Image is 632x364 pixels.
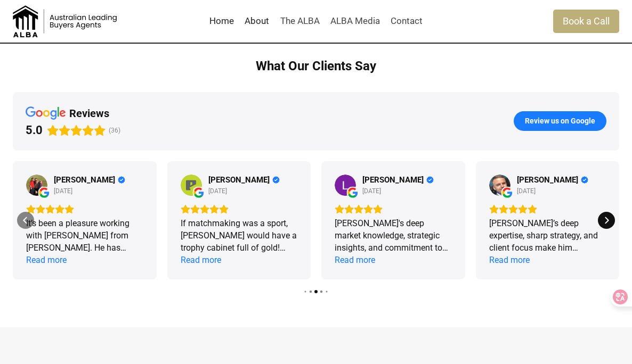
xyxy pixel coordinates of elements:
[426,176,434,184] div: Verified Customer
[208,175,280,185] a: Review by Luke Assigal
[69,106,109,120] div: reviews
[54,175,125,185] a: Review by Adam Fahey
[325,9,385,34] a: ALBA Media
[598,212,615,229] div: Next
[489,175,511,196] a: View on Google
[517,187,536,195] div: [DATE]
[204,9,428,34] nav: Primary Navigation
[553,10,619,32] a: Book a Call
[17,212,34,229] div: Previous
[118,176,125,184] div: Verified Customer
[26,217,143,254] div: It’s been a pleasure working with [PERSON_NAME] from [PERSON_NAME]. He has referred clients who a...
[335,175,356,196] img: Louie Loizides
[204,9,239,34] a: Home
[26,254,67,266] div: Read more
[335,217,452,254] div: [PERSON_NAME]'s deep market knowledge, strategic insights, and commitment to clients set him apar...
[274,9,325,34] a: The ALBA
[181,175,202,196] a: View on Google
[109,127,120,134] span: (36)
[335,254,375,266] div: Read more
[208,175,270,185] span: [PERSON_NAME]
[514,111,606,130] button: Review us on Google
[362,187,381,195] div: [DATE]
[26,175,47,196] a: View on Google
[525,116,595,126] span: Review us on Google
[489,217,606,254] div: [PERSON_NAME]’s deep expertise, sharp strategy, and client focus make him exceptional. He careful...
[26,175,47,196] img: Adam Fahey
[181,254,221,266] div: Read more
[208,187,227,195] div: [DATE]
[517,175,578,185] span: [PERSON_NAME]
[362,175,424,185] span: [PERSON_NAME]
[489,204,606,214] div: Rating: 5.0 out of 5
[489,254,530,266] div: Read more
[362,175,434,185] a: Review by Louie Loizides
[517,175,588,185] a: Review by Rajko Podinic
[181,204,298,214] div: Rating: 5.0 out of 5
[54,175,115,185] span: [PERSON_NAME]
[272,176,280,184] div: Verified Customer
[13,5,119,37] img: Australian Leading Buyers Agents
[489,175,511,196] img: Rajko Podinic
[581,176,588,184] div: Verified Customer
[26,123,106,138] div: Rating: 5.0 out of 5
[26,204,143,214] div: Rating: 5.0 out of 5
[385,9,428,34] a: Contact
[13,58,619,75] div: What Our Clients Say
[181,217,298,254] div: If matchmaking was a sport, [PERSON_NAME] would have a trophy cabinet full of gold! They have a k...
[13,161,619,279] div: Carousel
[181,175,202,196] img: Luke Assigal
[239,9,274,34] a: About
[335,204,452,214] div: Rating: 5.0 out of 5
[335,175,356,196] a: View on Google
[54,187,72,195] div: [DATE]
[26,123,43,138] div: 5.0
